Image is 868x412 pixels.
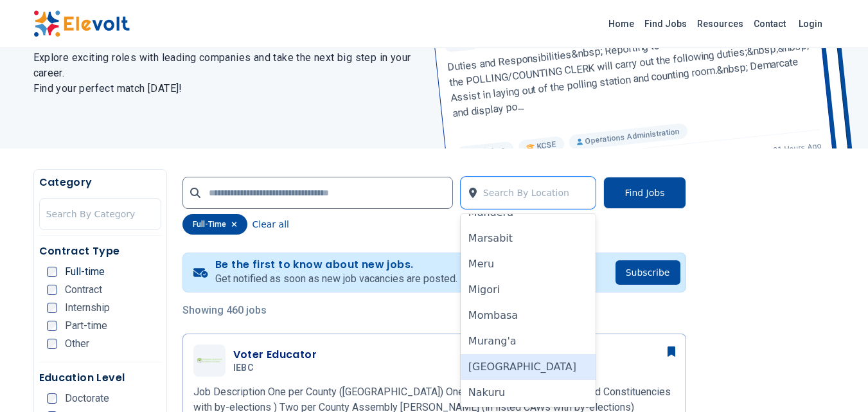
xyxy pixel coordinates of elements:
h5: Education Level [39,370,161,386]
h2: Explore exciting roles with leading companies and take the next big step in your career. Find you... [33,50,419,96]
span: Other [65,339,89,349]
input: Internship [47,303,57,313]
span: Part-time [65,321,107,331]
input: Part-time [47,321,57,331]
button: Find Jobs [603,177,686,209]
input: Doctorate [47,393,57,404]
h4: Be the first to know about new jobs. [215,258,457,271]
input: Full-time [47,267,57,277]
div: Marsabit [461,226,596,251]
h3: Voter Educator [233,347,317,363]
h5: Category [39,175,161,190]
span: Doctorate [65,393,109,404]
button: Subscribe [616,260,680,285]
span: Internship [65,303,110,313]
button: Clear all [252,214,289,235]
span: Full-time [65,267,105,277]
a: Home [603,13,639,34]
iframe: Chat Widget [804,350,868,412]
a: Find Jobs [639,13,692,34]
h5: Contract Type [39,244,161,259]
input: Contract [47,285,57,295]
input: Other [47,339,57,349]
p: Showing 460 jobs [182,303,686,318]
a: Resources [692,13,748,34]
div: Murang'a [461,328,596,354]
a: Contact [748,13,791,34]
span: IEBC [233,363,254,374]
div: [GEOGRAPHIC_DATA] [461,354,596,380]
div: full-time [182,214,247,235]
a: Login [791,11,830,37]
div: Mombasa [461,303,596,328]
img: IEBC [197,358,222,363]
div: Migori [461,277,596,303]
div: Meru [461,251,596,277]
p: Get notified as soon as new job vacancies are posted. [215,271,457,287]
span: Contract [65,285,102,295]
div: Nakuru [461,380,596,406]
img: Elevolt [33,10,130,37]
